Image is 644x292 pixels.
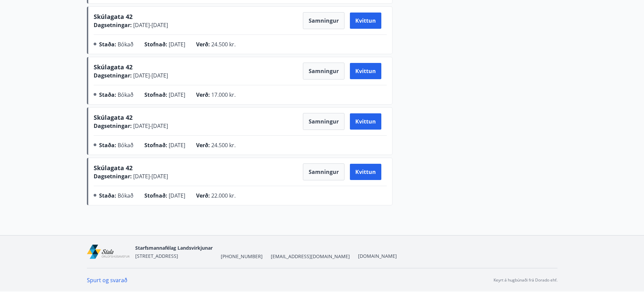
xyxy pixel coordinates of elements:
[94,63,133,71] span: Skúlagata 42
[94,122,132,130] span: Dagsetningar :
[196,91,210,98] span: Verð :
[211,192,236,199] span: 22.000 kr.
[118,41,134,48] span: Bókað
[169,141,185,149] span: [DATE]
[169,91,185,98] span: [DATE]
[303,113,344,130] button: Samningur
[169,41,185,48] span: [DATE]
[211,141,236,149] span: 24.500 kr.
[350,113,381,130] button: Kvittun
[494,277,557,283] p: Keyrt á hugbúnaði frá Dorado ehf.
[118,192,134,199] span: Bókað
[132,72,168,79] span: [DATE] - [DATE]
[94,173,132,180] span: Dagsetningar :
[135,245,213,251] span: Starfsmannafélag Landsvirkjunar
[132,21,168,29] span: [DATE] - [DATE]
[221,253,263,260] span: [PHONE_NUMBER]
[303,12,344,29] button: Samningur
[350,164,381,180] button: Kvittun
[196,141,210,149] span: Verð :
[94,164,133,172] span: Skúlagata 42
[144,192,167,199] span: Stofnað :
[94,21,132,29] span: Dagsetningar :
[211,41,236,48] span: 24.500 kr.
[350,63,381,79] button: Kvittun
[135,253,178,259] span: [STREET_ADDRESS]
[132,122,168,130] span: [DATE] - [DATE]
[303,163,344,180] button: Samningur
[99,192,116,199] span: Staða :
[87,245,130,259] img: mEl60ZlWq2dfEsT9wIdje1duLb4bJloCzzh6OZwP.png
[94,72,132,79] span: Dagsetningar :
[169,192,185,199] span: [DATE]
[196,41,210,48] span: Verð :
[118,141,134,149] span: Bókað
[118,91,134,98] span: Bókað
[99,91,116,98] span: Staða :
[271,253,350,260] span: [EMAIL_ADDRESS][DOMAIN_NAME]
[94,113,133,121] span: Skúlagata 42
[144,41,167,48] span: Stofnað :
[350,13,381,29] button: Kvittun
[144,141,167,149] span: Stofnað :
[99,41,116,48] span: Staða :
[144,91,167,98] span: Stofnað :
[196,192,210,199] span: Verð :
[99,141,116,149] span: Staða :
[303,63,344,80] button: Samningur
[87,276,127,284] a: Spurt og svarað
[132,173,168,180] span: [DATE] - [DATE]
[94,13,133,21] span: Skúlagata 42
[211,91,236,98] span: 17.000 kr.
[358,253,397,259] a: [DOMAIN_NAME]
